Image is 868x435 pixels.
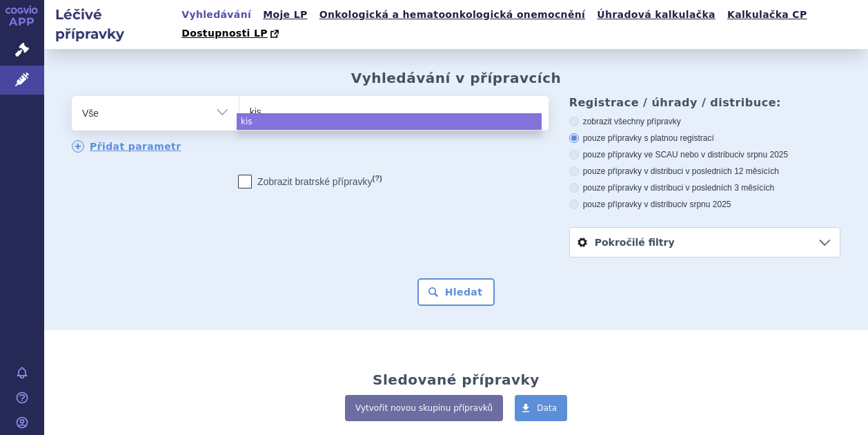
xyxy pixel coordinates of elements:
a: Moje LP [259,6,311,24]
span: v srpnu 2025 [740,150,788,159]
h2: Vyhledávání v přípravcích [351,70,562,86]
label: zobrazit všechny přípravky [569,116,840,127]
a: Úhradová kalkulačka [593,6,720,24]
span: v srpnu 2025 [683,200,731,209]
label: pouze přípravky s platnou registrací [569,133,840,144]
h3: Registrace / úhrady / distribuce: [569,96,840,109]
a: Dostupnosti LP [177,24,286,43]
h2: Léčivé přípravky [44,5,177,43]
button: Hledat [417,278,495,306]
a: Kalkulačka CP [723,6,811,24]
a: Pokročilé filtry [570,228,840,257]
label: pouze přípravky v distribuci v posledních 3 měsících [569,182,840,193]
span: Dostupnosti LP [181,28,268,39]
label: pouze přípravky ve SCAU nebo v distribuci [569,149,840,160]
h2: Sledované přípravky [373,371,540,388]
a: Vyhledávání [177,6,255,24]
label: Zobrazit bratrské přípravky [238,175,382,188]
a: Data [515,395,567,421]
label: pouze přípravky v distribuci [569,199,840,210]
label: pouze přípravky v distribuci v posledních 12 měsících [569,166,840,177]
li: kis [237,113,542,130]
span: Data [537,403,557,413]
abbr: (?) [372,174,382,183]
a: Přidat parametr [72,140,181,153]
a: Onkologická a hematoonkologická onemocnění [315,6,590,24]
a: Vytvořit novou skupinu přípravků [345,395,503,421]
